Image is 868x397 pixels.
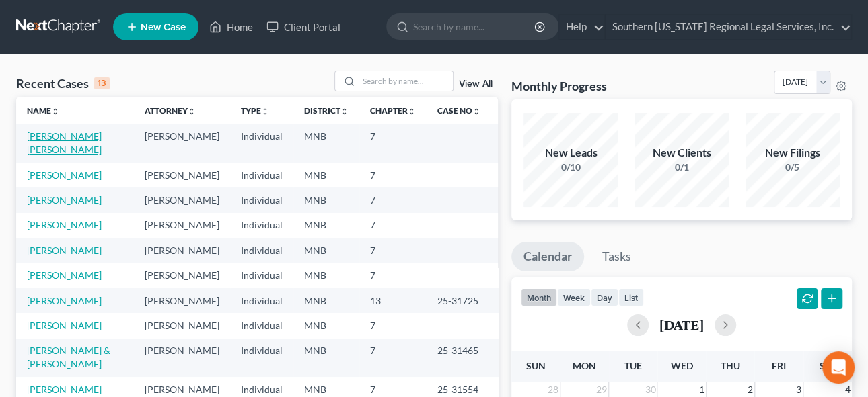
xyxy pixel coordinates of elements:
td: 25-31465 [427,339,641,377]
div: New Clients [635,145,729,161]
td: 7 [359,339,427,377]
a: View All [459,79,493,89]
td: Individual [230,124,293,162]
a: Nameunfold_more [27,105,59,116]
td: 7 [359,238,427,263]
h3: Monthly Progress [511,78,607,94]
td: [PERSON_NAME] [134,163,230,187]
span: New Case [141,22,186,32]
td: MNB [293,187,359,212]
span: Thu [721,360,740,371]
a: [PERSON_NAME] [27,245,102,256]
td: 7 [359,187,427,212]
td: Individual [230,339,293,377]
a: [PERSON_NAME] [27,295,102,306]
div: New Leads [523,145,618,161]
a: Typeunfold_more [241,105,269,116]
td: [PERSON_NAME] [134,213,230,238]
span: Wed [671,360,693,371]
input: Search by name... [413,14,536,39]
a: [PERSON_NAME] [27,169,102,181]
i: unfold_more [340,107,349,116]
i: unfold_more [408,107,416,116]
i: unfold_more [472,107,480,116]
a: Help [559,15,604,39]
a: Home [203,15,260,39]
td: 7 [359,313,427,338]
td: [PERSON_NAME] [134,238,230,263]
td: Individual [230,213,293,238]
a: [PERSON_NAME] [27,384,102,395]
div: 13 [94,77,110,89]
td: MNB [293,238,359,263]
span: Sat [819,360,836,371]
td: [PERSON_NAME] [134,313,230,338]
td: 13 [359,288,427,313]
div: New Filings [746,145,840,161]
td: Individual [230,187,293,212]
div: 0/10 [523,161,618,174]
span: Mon [573,360,596,371]
a: Tasks [590,242,643,271]
a: [PERSON_NAME] [27,194,102,206]
td: 25-31725 [427,288,641,313]
td: MNB [293,288,359,313]
td: Individual [230,163,293,187]
a: Districtunfold_more [304,105,349,116]
a: Case Nounfold_more [437,105,480,116]
td: 7 [359,124,427,162]
a: [PERSON_NAME] [27,219,102,230]
div: 0/5 [746,161,840,174]
span: Sun [526,360,546,371]
h2: [DATE] [659,318,704,332]
a: Southern [US_STATE] Regional Legal Services, Inc. [606,15,851,39]
td: [PERSON_NAME] [134,288,230,313]
td: MNB [293,163,359,187]
a: Client Portal [260,15,347,39]
span: Tue [624,360,642,371]
td: Individual [230,238,293,263]
a: [PERSON_NAME] [27,320,102,331]
td: [PERSON_NAME] [134,187,230,212]
td: Individual [230,288,293,313]
td: MNB [293,263,359,288]
span: Fri [772,360,786,371]
td: 7 [359,213,427,238]
button: day [591,288,618,306]
td: MNB [293,124,359,162]
td: [PERSON_NAME] [134,263,230,288]
a: [PERSON_NAME] & [PERSON_NAME] [27,345,110,369]
td: Individual [230,313,293,338]
td: Individual [230,263,293,288]
button: week [557,288,591,306]
td: MNB [293,339,359,377]
td: [PERSON_NAME] [134,339,230,377]
i: unfold_more [51,107,59,116]
td: 7 [359,263,427,288]
i: unfold_more [261,107,269,116]
i: unfold_more [188,107,196,116]
a: Chapterunfold_more [370,105,416,116]
td: [PERSON_NAME] [134,124,230,162]
a: Calendar [511,242,584,271]
div: Recent Cases [16,75,110,91]
button: month [521,288,557,306]
input: Search by name... [359,71,453,91]
a: [PERSON_NAME] [27,269,102,281]
div: Open Intercom Messenger [822,351,855,384]
a: [PERSON_NAME] [PERSON_NAME] [27,130,102,155]
button: list [618,288,644,306]
td: 7 [359,163,427,187]
a: Attorneyunfold_more [145,105,196,116]
div: 0/1 [635,161,729,174]
td: MNB [293,213,359,238]
td: MNB [293,313,359,338]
